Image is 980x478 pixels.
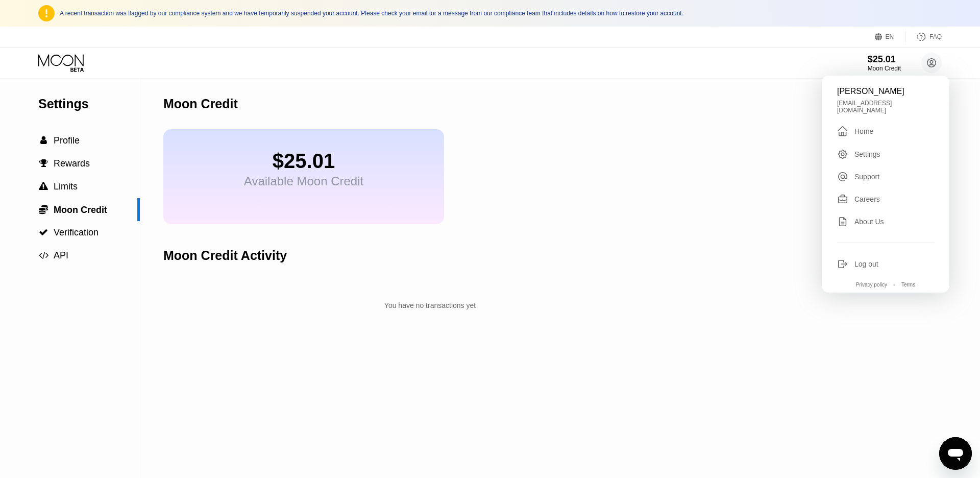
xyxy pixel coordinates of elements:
div: Log out [854,260,878,268]
div: EN [886,33,894,40]
div: Moon Credit Activity [163,248,287,263]
div: $25.01 [868,54,901,65]
span: Moon Credit [54,205,107,215]
span:  [40,136,47,145]
div: You have no transactions yet [163,296,697,315]
div: Log out [837,258,934,270]
div:  [38,182,48,191]
span:  [39,228,48,237]
div: Available Moon Credit [244,174,363,188]
div: Support [854,173,879,181]
div: [EMAIL_ADDRESS][DOMAIN_NAME] [837,100,934,114]
div: Moon Credit [163,97,238,111]
span: Verification [54,227,99,237]
div: Home [837,125,934,137]
div: Terms [901,282,915,288]
div: Privacy policy [856,282,887,288]
div: About Us [837,216,934,227]
div:  [38,204,48,214]
span:  [39,159,48,168]
div: Careers [854,195,880,203]
div: [PERSON_NAME] [837,87,934,96]
div:  [38,251,48,260]
div: $25.01Moon Credit [868,54,901,72]
div: FAQ [929,33,942,40]
span:  [39,204,48,214]
span: Limits [54,181,78,192]
span:  [39,251,48,260]
div: Careers [837,194,934,205]
div: Settings [837,149,934,160]
span: Profile [54,135,80,146]
div: About Us [854,218,884,226]
div:  [38,228,48,237]
div: Settings [854,150,880,158]
div: Home [854,127,873,135]
div:  [837,125,848,137]
span: Rewards [54,158,90,169]
div: Moon Credit [868,65,901,72]
div: A recent transaction was flagged by our compliance system and we have temporarily suspended your ... [60,10,942,17]
div: $25.01 [244,150,363,173]
span:  [39,182,48,191]
span: API [54,250,68,260]
iframe: Button to launch messaging window [939,437,972,470]
div: FAQ [906,32,942,42]
div: Support [837,171,934,182]
div: EN [875,32,906,42]
div:  [38,159,48,168]
div: Settings [38,97,140,111]
div:  [38,136,48,145]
